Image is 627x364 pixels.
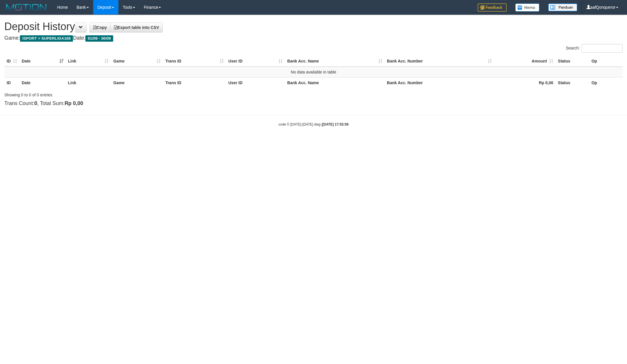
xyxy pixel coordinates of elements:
[548,3,577,11] img: panduan.png
[114,25,159,30] span: Export table into CSV
[110,23,163,32] a: Export table into CSV
[385,77,494,88] th: Bank Acc. Number
[582,44,623,53] input: Search:
[4,35,623,41] h4: Game: Date:
[4,3,48,12] img: MOTION_logo.png
[4,56,19,67] th: ID: activate to sort column ascending
[515,3,540,12] img: Button%20Memo.svg
[111,56,163,67] th: Game: activate to sort column ascending
[65,100,83,106] strong: Rp 0,00
[589,56,623,67] th: Op
[285,77,384,88] th: Bank Acc. Name
[555,77,589,88] th: Status
[66,56,111,67] th: Link: activate to sort column ascending
[226,56,285,67] th: User ID: activate to sort column ascending
[4,77,19,88] th: ID
[4,101,623,106] h4: Trans Count: , Total Sum:
[20,35,73,42] span: ISPORT > SUPERLIGA168
[89,23,111,32] a: Copy
[163,56,226,67] th: Trans ID: activate to sort column ascending
[19,56,66,67] th: Date: activate to sort column ascending
[566,44,623,53] label: Search:
[539,80,553,85] strong: Rp 0,00
[4,67,623,78] td: No data available in table
[589,77,623,88] th: Op
[278,122,349,126] small: code © [DATE]-[DATE] dwg |
[385,56,494,67] th: Bank Acc. Number: activate to sort column ascending
[34,100,37,106] strong: 0
[163,77,226,88] th: Trans ID
[478,3,507,12] img: Feedback.jpg
[4,21,623,32] h1: Deposit History
[226,77,285,88] th: User ID
[285,56,384,67] th: Bank Acc. Name: activate to sort column ascending
[111,77,163,88] th: Game
[4,90,257,98] div: Showing 0 to 0 of 0 entries
[494,56,556,67] th: Amount: activate to sort column ascending
[93,25,107,30] span: Copy
[85,35,113,42] span: 01/09 - 30/09
[322,122,349,126] strong: [DATE] 17:53:59
[555,56,589,67] th: Status
[19,77,66,88] th: Date
[66,77,111,88] th: Link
